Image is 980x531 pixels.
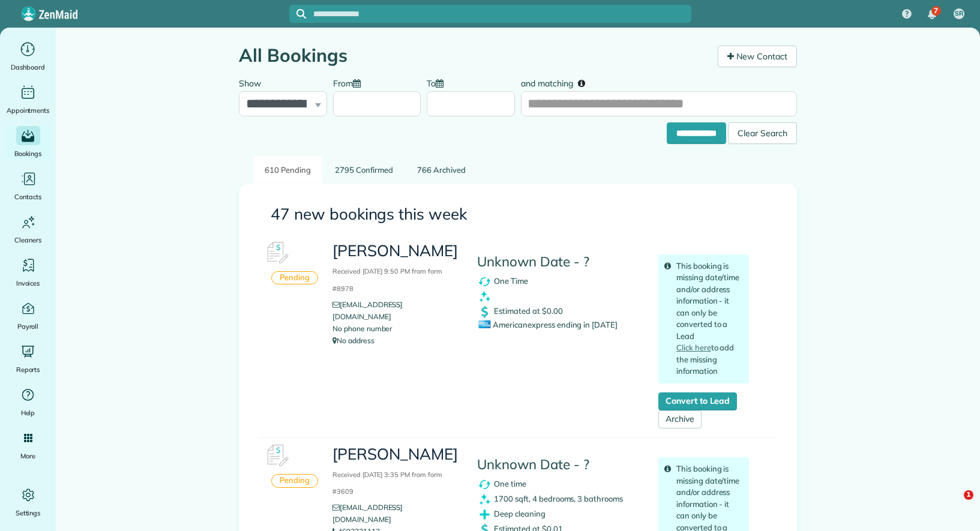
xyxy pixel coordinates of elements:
[271,271,318,285] div: Pending
[955,9,963,19] span: SR
[494,509,546,518] span: Deep cleaning
[934,6,938,16] span: 7
[5,385,51,419] a: Help
[477,274,492,289] img: recurrence_symbol_icon-7cc721a9f4fb8f7b0289d3d97f09a2e367b638918f1a67e51b1e7d8abe5fb8d8.png
[332,323,459,335] li: No phone number
[259,235,295,271] img: Booking #614521
[5,256,51,289] a: Invoices
[332,267,442,293] small: Received [DATE] 9:50 PM from form #8978
[478,320,618,329] span: Americanexpress ending in [DATE]
[477,477,492,492] img: recurrence_symbol_icon-7cc721a9f4fb8f7b0289d3d97f09a2e367b638918f1a67e51b1e7d8abe5fb8d8.png
[5,40,51,73] a: Dashboard
[5,485,51,519] a: Settings
[718,46,797,67] a: New Contact
[658,410,702,428] a: Archive
[477,507,492,522] img: extras_symbol_icon-f5f8d448bd4f6d592c0b405ff41d4b7d97c126065408080e4130a9468bdbe444.png
[477,289,492,304] img: clean_symbol_icon-dd072f8366c07ea3eb8378bb991ecd12595f4b76d916a6f83395f9468ae6ecae.png
[17,320,39,332] span: Payroll
[239,46,709,65] h1: All Bookings
[5,299,51,332] a: Payroll
[323,156,404,184] a: 2795 Confirmed
[332,446,459,497] h3: [PERSON_NAME]
[964,490,973,500] span: 1
[477,304,492,319] img: dollar_symbol_icon-bd8a6898b2649ec353a9eba708ae97d8d7348bddd7d2aed9b7e4bf5abd9f4af5.png
[332,335,459,347] p: No address
[521,71,594,94] label: and matching
[406,156,477,184] a: 766 Archived
[427,71,449,94] label: To
[477,492,492,507] img: clean_symbol_icon-dd072f8366c07ea3eb8378bb991ecd12595f4b76d916a6f83395f9468ae6ecae.png
[14,191,41,203] span: Contacts
[919,1,945,28] div: 7 unread notifications
[11,61,45,73] span: Dashboard
[271,474,318,488] div: Pending
[296,9,306,19] svg: Focus search
[494,494,623,503] span: 1700 sqft, 4 bedrooms, 3 bathrooms
[728,124,797,134] a: Clear Search
[16,277,40,289] span: Invoices
[5,212,51,246] a: Cleaners
[939,490,968,519] iframe: Intercom live chat
[16,364,40,376] span: Reports
[5,126,51,160] a: Bookings
[5,169,51,203] a: Contacts
[658,254,749,383] div: This booking is missing date/time and/or address information - it can only be converted to a Lead...
[728,122,797,144] div: Clear Search
[332,503,403,524] a: [EMAIL_ADDRESS][DOMAIN_NAME]
[494,479,526,488] span: One time
[7,104,50,116] span: Appointments
[494,275,528,285] span: One Time
[658,392,737,410] a: Convert to Lead
[332,470,442,496] small: Received [DATE] 3:35 PM from form #3609
[271,206,765,223] h3: 47 new bookings this week
[333,71,367,94] label: From
[289,9,306,19] button: Focus search
[5,83,51,116] a: Appointments
[259,438,295,474] img: Booking #614376
[5,342,51,376] a: Reports
[676,343,711,352] a: Click here
[14,234,41,246] span: Cleaners
[253,156,322,184] a: 610 Pending
[14,148,42,160] span: Bookings
[477,457,640,472] h4: Unknown Date - ?
[332,300,403,321] a: [EMAIL_ADDRESS][DOMAIN_NAME]
[20,450,35,462] span: More
[494,305,562,315] span: Estimated at $0.00
[16,507,41,519] span: Settings
[477,254,640,269] h4: Unknown Date - ?
[21,407,35,419] span: Help
[332,242,459,294] h3: [PERSON_NAME]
